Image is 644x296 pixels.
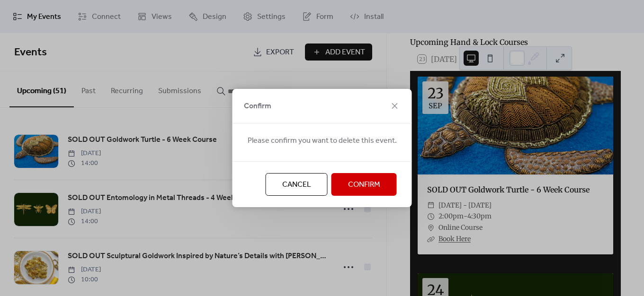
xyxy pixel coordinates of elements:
[248,135,397,147] span: Please confirm you want to delete this event.
[282,179,311,191] span: Cancel
[348,179,380,191] span: Confirm
[266,173,328,196] button: Cancel
[244,101,271,112] span: Confirm
[331,173,397,196] button: Confirm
